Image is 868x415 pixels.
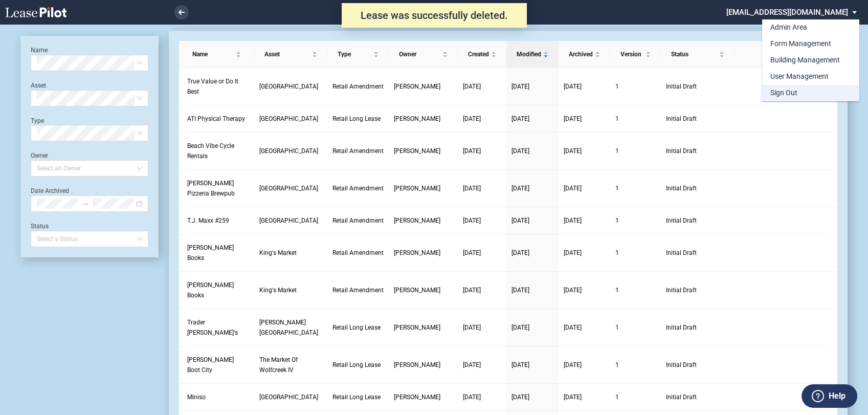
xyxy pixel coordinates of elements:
[342,3,527,28] div: Lease was successfully deleted.
[829,389,845,403] label: Help
[770,55,840,65] div: Building Management
[770,72,829,82] div: User Management
[770,39,831,49] div: Form Management
[770,88,797,98] div: Sign Out
[770,23,807,33] div: Admin Area
[802,384,857,408] button: Help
